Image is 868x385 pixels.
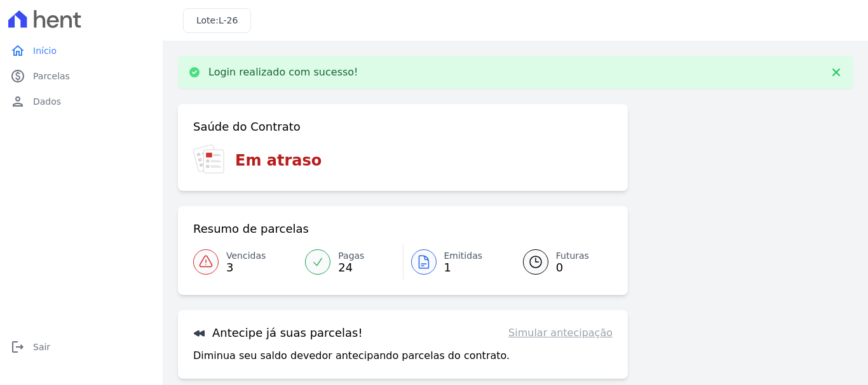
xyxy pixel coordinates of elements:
a: personDados [5,89,158,114]
span: Parcelas [33,70,70,82]
i: home [10,43,25,58]
span: Início [33,44,57,57]
a: paidParcelas [5,63,158,89]
h3: Em atraso [235,149,322,172]
a: Pagas 24 [297,244,402,280]
i: person [10,94,25,109]
h3: Lote: [196,14,238,27]
a: Vencidas 3 [193,244,297,280]
span: Vencidas [226,249,266,263]
span: Sair [33,341,50,353]
span: 0 [556,263,589,273]
span: Futuras [556,249,589,263]
i: logout [10,339,25,355]
span: 3 [226,263,266,273]
h3: Saúde do Contrato [193,119,301,134]
span: L-26 [219,15,238,25]
span: Dados [33,95,61,108]
a: Simular antecipação [508,325,613,341]
span: 1 [444,263,483,273]
p: Login realizado com sucesso! [208,66,358,79]
span: Emitidas [444,249,483,263]
h3: Resumo de parcelas [193,221,309,237]
a: homeInício [5,38,158,63]
h3: Antecipe já suas parcelas! [193,325,363,341]
span: Pagas [338,249,364,263]
p: Diminua seu saldo devedor antecipando parcelas do contrato. [193,348,510,363]
a: Futuras 0 [508,244,613,280]
i: paid [10,69,25,84]
a: Emitidas 1 [403,244,508,280]
a: logoutSair [5,334,158,360]
span: 24 [338,263,364,273]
